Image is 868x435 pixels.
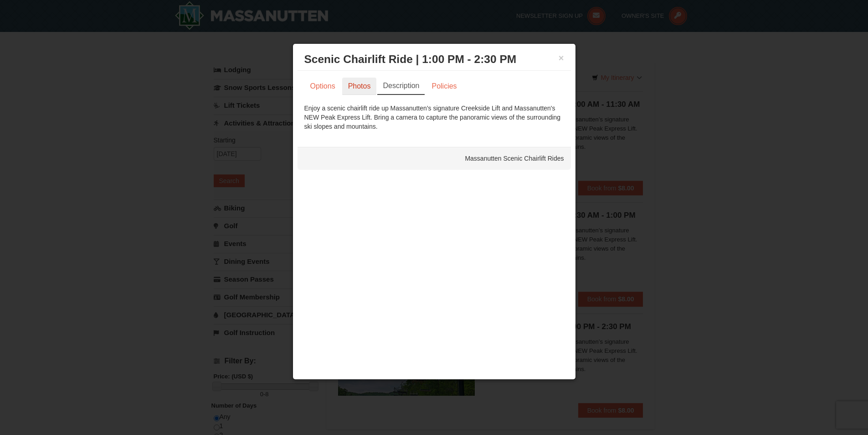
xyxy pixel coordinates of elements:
a: Description [377,78,425,95]
div: Enjoy a scenic chairlift ride up Massanutten’s signature Creekside Lift and Massanutten's NEW Pea... [304,104,564,131]
a: Photos [342,78,377,95]
h3: Scenic Chairlift Ride | 1:00 PM - 2:30 PM [304,52,564,66]
a: Options [304,78,341,95]
button: × [559,53,564,63]
a: Policies [426,78,462,95]
div: Massanutten Scenic Chairlift Rides [298,147,571,170]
